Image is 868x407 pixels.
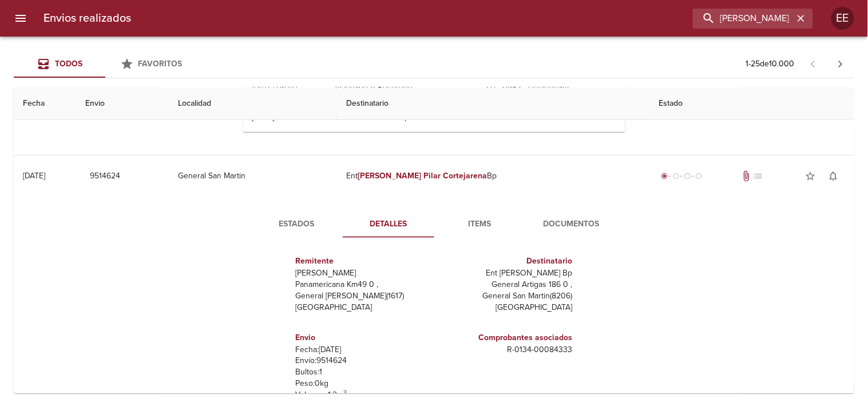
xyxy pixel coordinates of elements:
em: [PERSON_NAME] [358,171,421,181]
h6: Remitente [296,255,430,268]
div: Tabs Envios [14,50,197,78]
span: radio_button_unchecked [672,173,679,179]
button: Activar notificaciones [822,165,845,187]
p: 1 - 25 de 10.000 [746,58,795,70]
th: Fecha [14,87,76,120]
span: No tiene pedido asociado [752,170,763,182]
p: Envío: 9514624 [296,356,430,367]
td: Ent Bp [337,155,649,197]
p: Panamericana Km49 0 , [296,279,430,290]
p: Peso: 0 kg [296,378,430,390]
p: Volumen: 1.3 m [296,390,430,401]
input: buscar [693,9,794,29]
button: 9514624 [85,166,125,187]
th: Localidad [169,87,337,120]
span: Pagina siguiente [827,50,854,78]
span: Favoritos [138,59,183,69]
p: Bultos: 1 [296,367,430,378]
div: Abrir información de usuario [831,7,854,30]
p: [GEOGRAPHIC_DATA] [439,302,573,313]
em: Cortejarena [443,171,487,181]
span: Detalles [350,217,427,232]
span: Estados [258,217,336,232]
button: Agregar a favoritos [799,165,822,187]
em: Pilar [423,171,441,181]
span: radio_button_unchecked [684,173,691,179]
button: menu [7,5,34,32]
div: [DATE] [23,171,45,181]
p: Ent [PERSON_NAME] Bp [439,268,573,279]
sup: 3 [344,389,347,397]
span: 9514624 [90,169,120,183]
p: General San Martin ( 8206 ) [439,290,573,302]
h6: Comprobantes asociados [439,332,573,344]
div: Tabs detalle de guia [251,210,617,238]
p: General Artigas 186 0 , [439,279,573,290]
span: radio_button_checked [661,173,668,179]
span: Items [441,217,519,232]
h6: Envio [296,332,430,344]
th: Envio [76,87,169,120]
span: Documentos [533,217,611,232]
p: Fecha: [DATE] [296,344,430,356]
p: General [PERSON_NAME] ( 1617 ) [296,290,430,302]
div: Generado [659,170,704,182]
span: radio_button_unchecked [695,173,702,179]
span: Todos [55,59,82,69]
span: star_border [805,170,817,182]
h6: Destinatario [439,255,573,268]
span: notifications_none [828,170,839,182]
p: [GEOGRAPHIC_DATA] [296,302,430,313]
th: Estado [649,87,854,120]
p: [PERSON_NAME] [296,268,430,279]
span: Tiene documentos adjuntos [740,170,752,182]
div: EE [831,7,854,30]
th: Destinatario [337,87,649,120]
td: General San Martin [169,155,337,197]
h6: Envios realizados [43,9,131,27]
span: Pagina anterior [799,58,827,69]
p: R - 0134 - 00084333 [439,344,573,356]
